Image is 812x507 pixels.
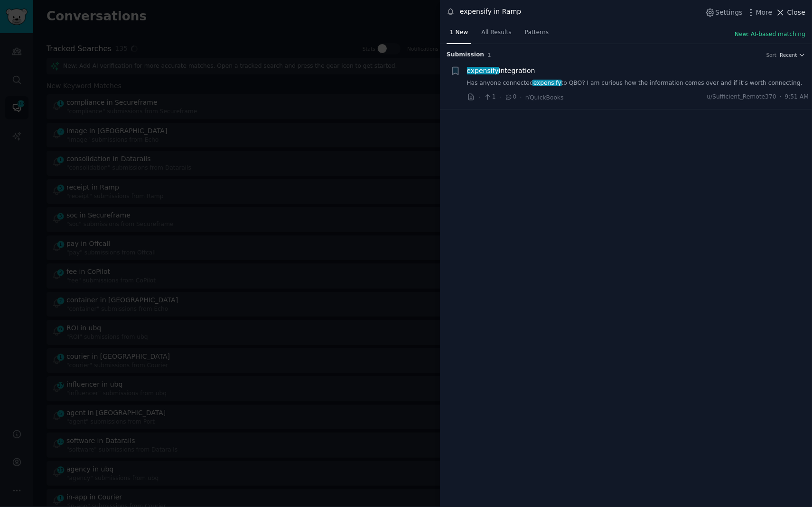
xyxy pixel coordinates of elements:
span: 1 [487,52,491,58]
span: Submission [447,51,484,59]
span: integration [467,66,535,76]
a: All Results [478,25,514,45]
button: New: AI-based matching [735,30,805,39]
span: 1 [484,93,495,101]
a: Has anyone connectedexpensifyto QBO? I am curious how the information comes over and if it’s wort... [467,79,809,88]
span: Close [787,8,805,18]
span: 0 [504,93,516,101]
span: r/QuickBooks [525,94,564,101]
button: Recent [780,52,805,58]
span: Patterns [525,28,549,37]
span: More [756,8,773,18]
span: · [780,93,782,101]
span: Settings [715,8,742,18]
span: · [499,92,501,102]
span: Recent [780,52,797,58]
a: Patterns [522,25,552,45]
span: · [478,92,480,102]
span: All Results [481,28,511,37]
span: 1 New [450,28,468,37]
div: expensify in Ramp [460,7,521,17]
span: expensify [532,80,562,86]
button: Settings [705,8,742,18]
button: More [746,8,773,18]
button: Close [775,8,805,18]
span: expensify [466,67,500,74]
a: expensifyintegration [467,66,535,76]
a: 1 New [447,25,471,45]
span: u/Sufficient_Remote370 [707,93,776,101]
span: · [520,92,522,102]
div: Sort [766,52,777,58]
span: 9:51 AM [785,93,809,101]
